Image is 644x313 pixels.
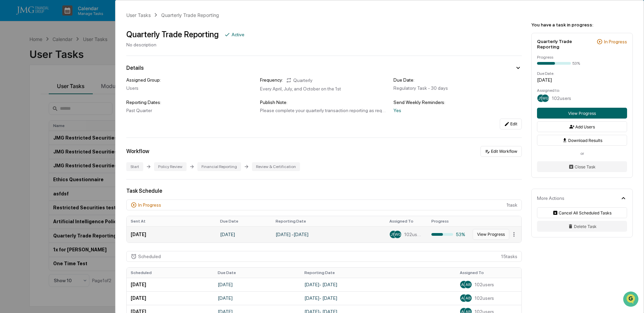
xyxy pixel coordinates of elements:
[7,52,19,64] img: 1746055101610-c473b297-6a78-478c-a979-82029cc54cd1
[126,108,255,113] div: Past Quarter
[127,291,213,305] td: [DATE]
[537,161,627,172] button: Close Task
[4,136,46,148] a: 🖐️Preclearance
[456,268,521,278] th: Assigned To
[46,136,87,148] a: 🗄️Attestations
[21,110,90,116] span: [PERSON_NAME].[PERSON_NAME]
[272,216,385,226] th: Reporting Date
[393,100,522,105] div: Send Weekly Reminders:
[538,96,544,101] span: JW
[393,85,522,91] div: Regulatory Task - 30 days
[14,139,44,145] span: Preclearance
[126,162,143,171] div: Start
[214,278,300,291] td: [DATE]
[49,139,55,145] div: 🗄️
[531,22,633,27] div: You have a task in progress:
[461,296,467,300] span: AA
[161,12,219,18] div: Quarterly Trade Reporting
[95,92,109,98] span: [DATE]
[466,282,471,287] span: AB
[537,207,627,218] button: Cancel All Scheduled Tasks
[537,151,627,156] div: or
[126,148,149,154] div: Workflow
[542,96,549,101] span: WG
[461,282,467,287] span: AA
[67,168,82,173] span: Pylon
[197,162,241,171] div: Financial Reporting
[126,85,255,91] div: Users
[286,77,313,83] div: Quarterly
[7,139,12,145] div: 🖐️
[7,86,18,97] img: Steve.Lennart
[300,291,456,305] td: [DATE] - [DATE]
[390,232,396,237] span: JW
[466,296,471,300] span: AB
[537,88,627,93] div: Assigned to:
[126,42,244,47] div: No description
[394,232,401,237] span: WG
[475,295,494,301] span: 102 users
[537,55,627,60] div: Progress
[214,268,300,278] th: Due Date
[91,92,93,98] span: •
[91,110,93,116] span: •
[126,65,144,71] div: Details
[404,232,423,237] span: 102 users
[7,152,12,158] div: 🔎
[427,216,469,226] th: Progress
[126,100,255,105] div: Reporting Dates:
[252,162,300,171] div: Review & Certification
[537,77,627,83] div: [DATE]
[537,221,627,232] button: Delete Task
[126,29,219,39] div: Quarterly Trade Reporting
[126,12,151,18] div: User Tasks
[4,149,45,161] a: 🔎Data Lookup
[473,229,509,240] button: View Progress
[232,32,244,37] div: Active
[500,119,522,129] button: Edit
[552,96,571,101] span: 102 users
[126,200,522,210] div: 1 task
[537,135,627,146] button: Download Results
[622,291,641,309] iframe: Open customer support
[537,71,627,76] div: Due Date:
[214,291,300,305] td: [DATE]
[216,216,272,226] th: Due Date
[393,108,522,113] div: Yes
[115,54,123,62] button: Start new chat
[7,14,123,25] p: How can we help?
[126,188,522,194] div: Task Schedule
[105,74,123,82] button: See all
[272,226,385,243] td: [DATE] - [DATE]
[537,195,564,201] div: More Actions
[154,162,187,171] div: Policy Review
[604,39,627,44] div: In Progress
[48,168,82,173] a: Powered byPylon
[95,110,109,116] span: [DATE]
[7,75,45,81] div: Past conversations
[537,121,627,132] button: Add Users
[138,202,161,208] div: In Progress
[14,52,26,64] img: 8933085812038_c878075ebb4cc5468115_72.jpg
[480,146,522,157] button: Edit Workflow
[300,278,456,291] td: [DATE] - [DATE]
[393,77,522,83] div: Due Date:
[127,278,213,291] td: [DATE]
[260,108,388,113] div: Please complete your quarterly transaction reporting as required by SEC regulation.
[260,100,388,105] div: Publish Note:
[14,151,43,158] span: Data Lookup
[127,216,216,226] th: Sent At
[126,77,255,83] div: Assigned Group:
[30,52,111,59] div: Start new chat
[475,282,494,287] span: 102 users
[260,86,388,91] div: Every April, July, and October on the 1st
[431,232,465,237] div: 53%
[537,108,627,119] button: View Progress
[126,251,522,262] div: 15 task s
[30,59,93,64] div: We're available if you need us!
[7,104,18,115] img: Steve.Lennart
[127,226,216,243] td: [DATE]
[537,39,594,49] div: Quarterly Trade Reporting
